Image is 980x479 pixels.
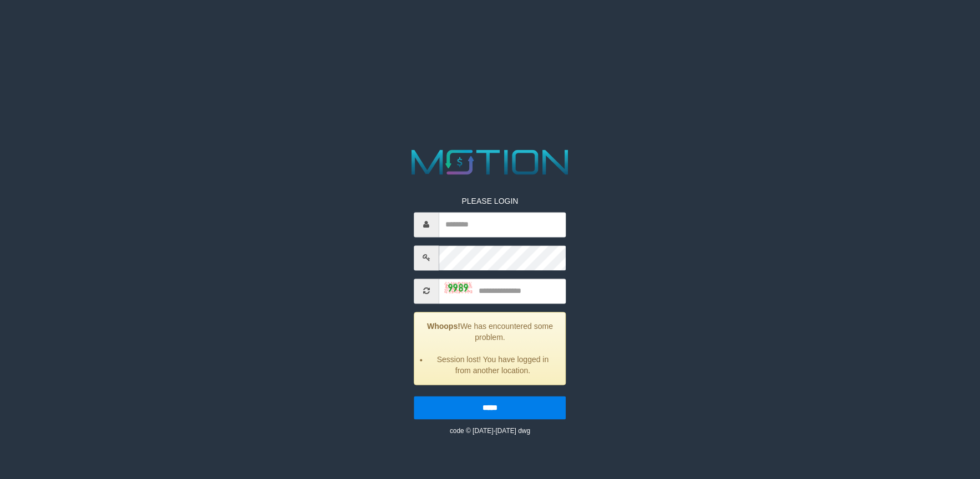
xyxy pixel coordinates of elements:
[450,427,530,435] small: code © [DATE]-[DATE] dwg
[444,282,472,293] img: captcha
[404,145,576,179] img: MOTION_logo.png
[428,354,557,376] li: Session lost! You have logged in from another location.
[414,195,566,207] p: PLEASE LOGIN
[427,322,460,331] strong: Whoops!
[414,312,566,385] div: We has encountered some problem.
